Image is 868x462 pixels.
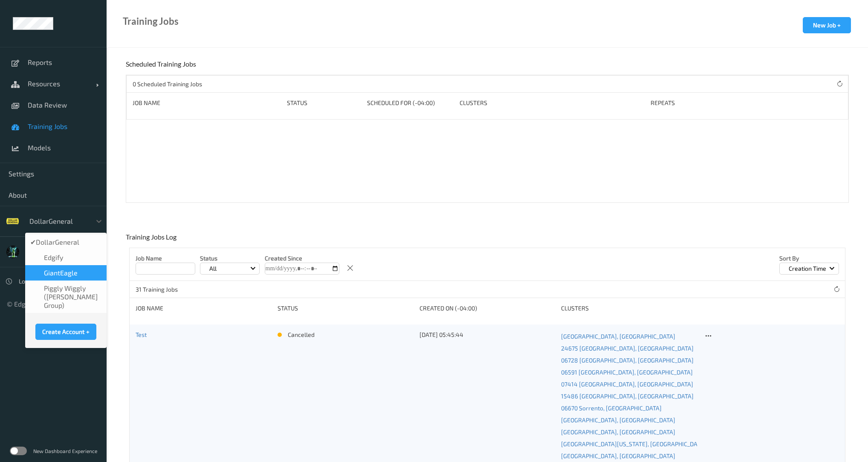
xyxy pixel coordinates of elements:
a: [GEOGRAPHIC_DATA], [GEOGRAPHIC_DATA] [561,450,697,462]
div: Training Jobs [123,17,179,26]
div: status [278,304,414,313]
div: clusters [561,304,697,313]
p: Job Name [136,254,195,263]
a: [GEOGRAPHIC_DATA][US_STATE], [GEOGRAPHIC_DATA] [561,438,697,450]
a: 06728 [GEOGRAPHIC_DATA], [GEOGRAPHIC_DATA] [561,354,697,366]
a: 15486 [GEOGRAPHIC_DATA], [GEOGRAPHIC_DATA] [561,390,697,402]
p: Sort by [779,254,839,263]
p: 0 Scheduled Training Jobs [133,80,202,88]
div: Status [287,99,361,107]
a: 07414 [GEOGRAPHIC_DATA], [GEOGRAPHIC_DATA] [561,378,697,390]
a: 24675 [GEOGRAPHIC_DATA], [GEOGRAPHIC_DATA] [561,342,697,354]
div: Scheduled Training Jobs [126,60,198,75]
div: Created On (-04:00) [420,304,556,313]
a: 06670 Sorrento, [GEOGRAPHIC_DATA] [561,402,697,414]
div: Training Jobs Log [126,233,179,248]
a: [GEOGRAPHIC_DATA], [GEOGRAPHIC_DATA] [561,330,697,342]
div: Job Name [136,304,272,313]
div: [DATE] 05:45:44 [420,330,556,339]
p: Status [200,254,260,263]
a: 06591 [GEOGRAPHIC_DATA], [GEOGRAPHIC_DATA] [561,366,697,378]
button: New Job + [803,17,851,33]
a: Test [136,331,147,338]
p: cancelled [288,330,315,339]
p: 31 Training Jobs [136,285,200,294]
p: Creation Time [786,264,829,273]
p: All [206,264,220,273]
div: Repeats [651,99,712,107]
p: Created Since [265,254,339,263]
div: Scheduled for (-04:00) [367,99,454,107]
a: [GEOGRAPHIC_DATA], [GEOGRAPHIC_DATA] [561,426,697,438]
a: [GEOGRAPHIC_DATA], [GEOGRAPHIC_DATA] [561,414,697,426]
div: Clusters [460,99,645,107]
div: Job Name [133,99,281,107]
